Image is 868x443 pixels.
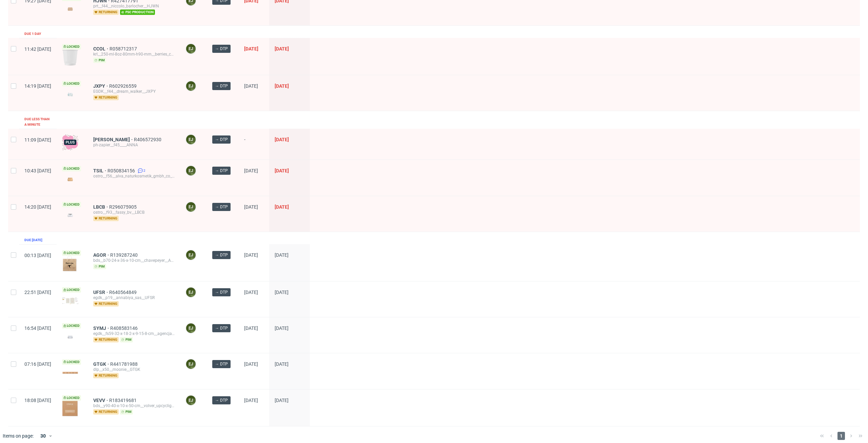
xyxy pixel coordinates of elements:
[93,398,109,403] a: VEVV
[62,287,81,293] span: Locked
[244,398,258,403] span: [DATE]
[62,90,78,99] img: version_two_editor_design
[120,9,155,15] span: fsc production
[244,325,258,331] span: [DATE]
[93,337,119,342] span: returning
[93,168,107,173] a: TSIL
[244,83,258,89] span: [DATE]
[93,403,175,408] div: bds__y90-40-x-10-x-50-cm__volver_upcyclign_di_dorosz_nicolas_mariano__VEVV
[244,46,258,51] span: [DATE]
[109,290,138,295] a: R640564849
[120,409,133,415] span: pim
[215,252,228,258] span: → DTP
[62,332,78,341] img: version_two_editor_design
[275,398,289,403] span: [DATE]
[215,136,228,143] span: → DTP
[186,81,196,91] figcaption: EJ
[109,398,138,403] a: R183419681
[62,211,78,220] img: version_two_editor_design
[3,433,34,439] span: Items on page:
[62,166,81,171] span: Locked
[275,46,289,51] span: [DATE]
[62,256,78,272] img: version_two_editor_design.png
[215,168,228,174] span: → DTP
[93,46,110,51] a: CCOL
[62,401,78,417] img: version_two_editor_design
[62,359,81,365] span: Locked
[837,432,845,440] span: 1
[244,137,264,151] span: -
[275,290,289,295] span: [DATE]
[93,252,110,258] span: AGOR
[93,89,175,94] div: EGDK__f44__dream_walker__JXPY
[62,395,81,401] span: Locked
[93,409,119,415] span: returning
[143,168,145,173] span: 2
[93,367,175,372] div: dlp__x50__moonie__GTGK
[24,137,51,143] span: 11:09 [DATE]
[93,95,119,100] span: returning
[275,325,289,331] span: [DATE]
[93,58,106,63] span: pim
[244,252,258,258] span: [DATE]
[107,168,136,173] span: R050834156
[24,325,51,331] span: 16:54 [DATE]
[93,204,109,210] a: LBCB
[93,295,175,300] div: egdk__p19__annabiya_sas__UFSR
[275,168,289,173] span: [DATE]
[24,204,51,210] span: 14:20 [DATE]
[62,4,78,14] img: version_two_editor_design.png
[110,361,139,367] span: R441781988
[93,373,119,378] span: returning
[136,168,145,173] a: 2
[93,325,110,331] a: SYMJ
[120,337,133,342] span: pim
[186,396,196,405] figcaption: EJ
[215,361,228,367] span: → DTP
[109,204,138,210] a: R296075905
[93,137,134,142] span: [PERSON_NAME]
[186,359,196,369] figcaption: EJ
[275,361,289,367] span: [DATE]
[93,216,119,221] span: returning
[62,202,81,207] span: Locked
[36,431,48,441] div: 30
[93,264,106,269] span: pim
[186,135,196,144] figcaption: EJ
[244,168,258,173] span: [DATE]
[93,361,110,367] a: GTGK
[93,173,175,179] div: ostro__f56__alva_naturkosmetik_gmbh_co_kg__TSIL
[110,252,139,258] span: R139287240
[244,361,258,367] span: [DATE]
[24,31,41,37] div: Due 1 day
[110,46,138,51] a: R058712317
[93,210,175,215] div: ostro__f93__fassy_bv__LBCB
[24,290,51,295] span: 22:51 [DATE]
[93,83,109,89] span: JXPY
[186,323,196,333] figcaption: EJ
[275,137,289,142] span: [DATE]
[24,117,51,127] div: Due less than a minute
[62,175,78,184] img: version_two_editor_design
[215,289,228,295] span: → DTP
[24,83,51,89] span: 14:19 [DATE]
[62,297,78,304] img: version_two_editor_design.png
[24,398,51,403] span: 18:08 [DATE]
[134,137,163,142] span: R406572930
[215,325,228,331] span: → DTP
[93,258,175,263] div: bds__b70-24-x-36-x-10-cm__chavepeyer__AGOR
[93,331,175,336] div: egdk__fs59-32-x-18-2-x-9-15-8-cm__agencja_good_mood__SYMJ
[275,204,289,210] span: [DATE]
[62,323,81,329] span: Locked
[275,83,289,89] span: [DATE]
[93,9,119,15] span: returning
[93,290,109,295] a: UFSR
[93,142,175,148] div: ph-zapier__f45____ANNA
[186,288,196,297] figcaption: EJ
